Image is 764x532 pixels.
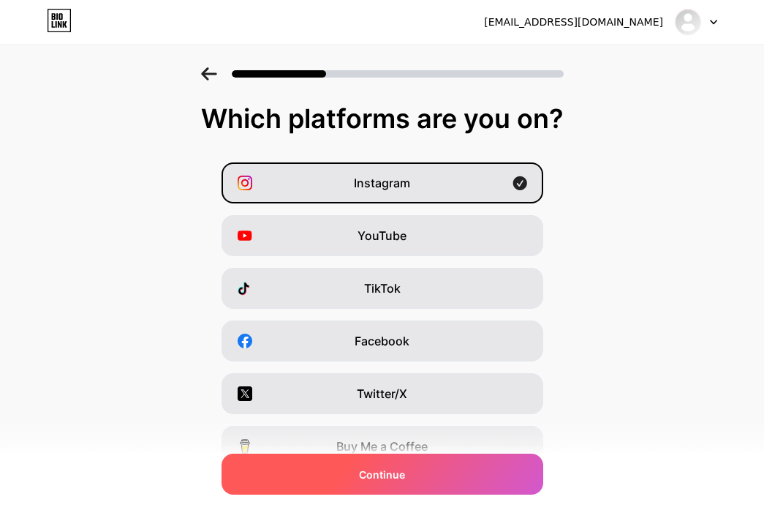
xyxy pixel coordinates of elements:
span: Buy Me a Coffee [336,438,428,455]
span: Continue [359,467,405,482]
img: idebetgasspoll [674,8,702,36]
span: TikTok [364,280,401,297]
span: YouTube [358,227,406,244]
span: Facebook [355,332,409,350]
span: Snapchat [355,490,409,508]
span: Instagram [354,174,410,192]
div: Which platforms are you on? [15,104,749,133]
div: [EMAIL_ADDRESS][DOMAIN_NAME] [484,15,663,30]
span: Twitter/X [357,385,407,402]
